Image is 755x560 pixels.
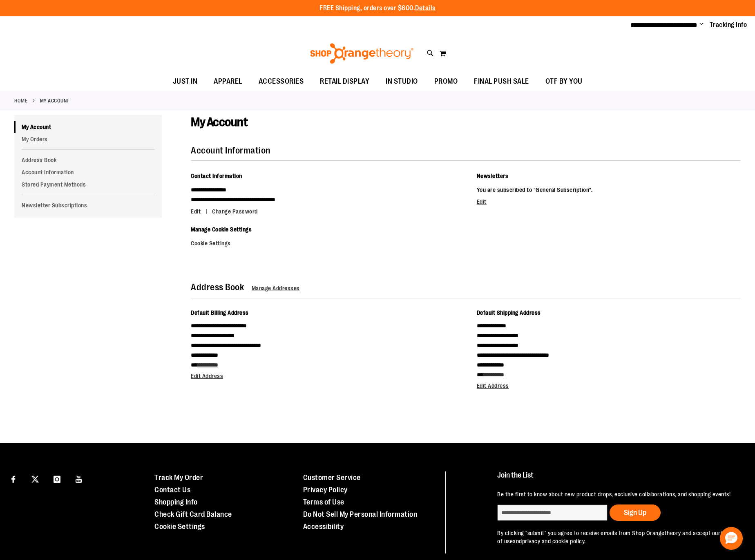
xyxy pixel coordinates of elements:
[154,498,198,506] a: Shopping Info
[31,476,39,483] img: Twitter
[303,498,344,506] a: Terms of Use
[191,115,248,129] span: My Account
[522,538,586,544] a: privacy and cookie policy.
[312,72,377,91] a: RETAIL DISPLAY
[497,504,608,521] input: enter email
[154,473,203,482] a: Track My Order
[212,208,258,215] a: Change Password
[259,72,304,91] span: ACCESSORIES
[72,471,86,486] a: Visit our Youtube page
[720,527,743,550] button: Hello, have a question? Let’s chat.
[40,97,69,104] strong: My Account
[191,282,244,292] strong: Address Book
[309,43,415,64] img: Shop Orangetheory
[610,504,661,521] button: Sign Up
[497,490,737,498] p: Be the first to know about new product drops, exclusive collaborations, and shopping events!
[214,72,242,91] span: APPAREL
[154,486,190,494] a: Contact Us
[320,72,369,91] span: RETAIL DISPLAY
[252,285,300,291] a: Manage Addresses
[14,166,162,178] a: Account Information
[477,309,541,316] span: Default Shipping Address
[497,529,737,545] p: By clicking "submit" you agree to receive emails from Shop Orangetheory and accept our and
[303,473,361,482] a: Customer Service
[477,198,487,205] a: Edit
[426,72,466,91] a: PROMO
[191,208,201,215] span: Edit
[165,72,206,91] a: JUST IN
[474,72,529,91] span: FINAL PUSH SALE
[386,72,418,91] span: IN STUDIO
[303,510,418,518] a: Do Not Sell My Personal Information
[319,4,436,13] p: FREE Shipping, orders over $600.
[14,154,162,166] a: Address Book
[624,509,646,517] span: Sign Up
[303,522,344,531] a: Accessibility
[28,471,42,486] a: Visit our X page
[6,471,20,486] a: Visit our Facebook page
[434,72,458,91] span: PROMO
[191,373,223,379] a: Edit Address
[477,173,509,179] span: Newsletters
[477,382,509,389] a: Edit Address
[191,309,249,316] span: Default Billing Address
[377,72,426,91] a: IN STUDIO
[466,72,537,91] a: FINAL PUSH SALE
[191,208,211,215] a: Edit
[545,72,583,91] span: OTF BY YOU
[699,21,704,29] button: Account menu
[154,510,232,518] a: Check Gift Card Balance
[14,97,27,104] a: Home
[14,133,162,145] a: My Orders
[303,486,348,494] a: Privacy Policy
[497,471,737,487] h4: Join the List
[173,72,198,91] span: JUST IN
[191,173,242,179] span: Contact Information
[250,72,312,91] a: ACCESSORIES
[710,20,747,29] a: Tracking Info
[191,240,231,247] a: Cookie Settings
[191,145,270,156] strong: Account Information
[50,471,64,486] a: Visit our Instagram page
[154,522,205,531] a: Cookie Settings
[14,199,162,211] a: Newsletter Subscriptions
[206,72,250,91] a: APPAREL
[14,178,162,191] a: Stored Payment Methods
[415,4,436,12] a: Details
[14,121,162,133] a: My Account
[477,185,741,195] p: You are subscribed to "General Subscription".
[537,72,591,91] a: OTF BY YOU
[191,226,252,233] span: Manage Cookie Settings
